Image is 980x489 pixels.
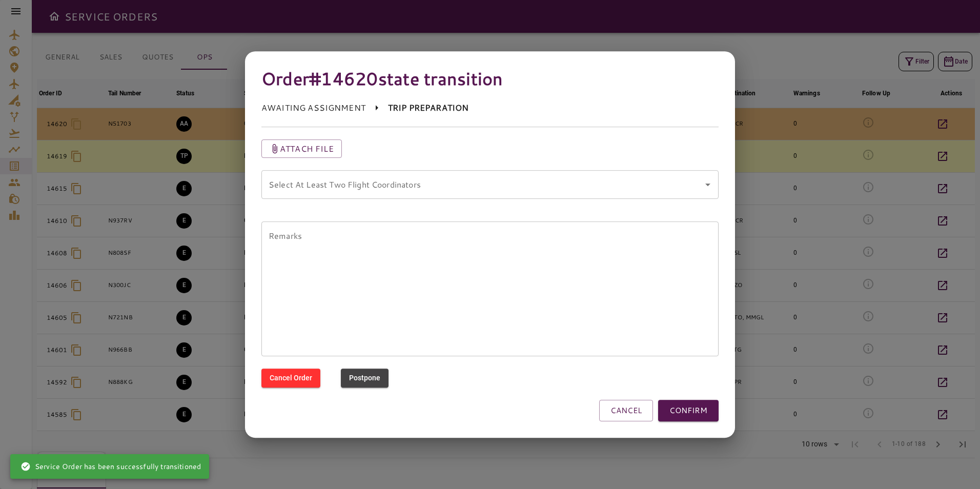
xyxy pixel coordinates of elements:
[261,369,320,388] button: Cancel Order
[261,68,719,89] h4: Order #14620 state transition
[280,142,334,155] p: Attach file
[658,400,719,421] button: CONFIRM
[261,101,365,114] p: AWAITING ASSIGNMENT
[341,369,389,388] button: Postpone
[21,457,201,476] div: Service Order has been successfully transitioned
[261,139,342,158] button: Attach file
[599,400,653,421] button: CANCEL
[701,177,715,192] button: Open
[388,101,468,114] p: TRIP PREPARATION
